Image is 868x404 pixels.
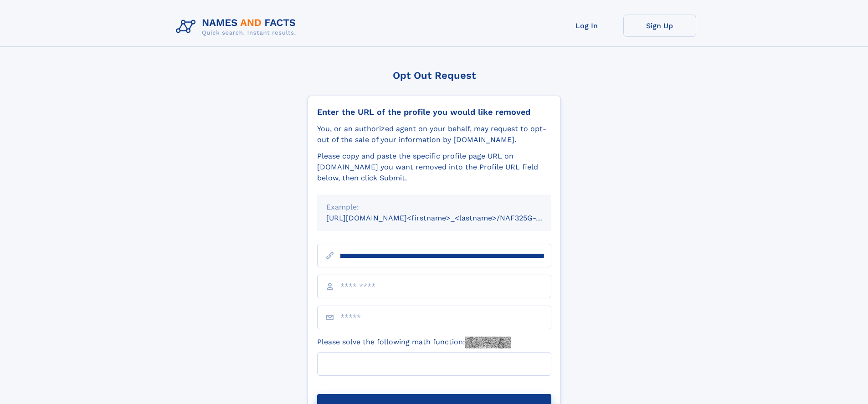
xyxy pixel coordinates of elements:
[172,15,303,39] img: Logo Names and Facts
[317,337,511,348] label: Please solve the following math function:
[317,107,551,117] div: Enter the URL of the profile you would like removed
[623,15,696,37] a: Sign Up
[550,15,623,37] a: Log In
[326,202,542,213] div: Example:
[308,70,561,81] div: Opt Out Request
[326,214,569,222] small: [URL][DOMAIN_NAME]<firstname>_<lastname>/NAF325G-xxxxxxxx
[317,151,551,184] div: Please copy and paste the specific profile page URL on [DOMAIN_NAME] you want removed into the Pr...
[317,123,551,145] div: You, or an authorized agent on your behalf, may request to opt-out of the sale of your informatio...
